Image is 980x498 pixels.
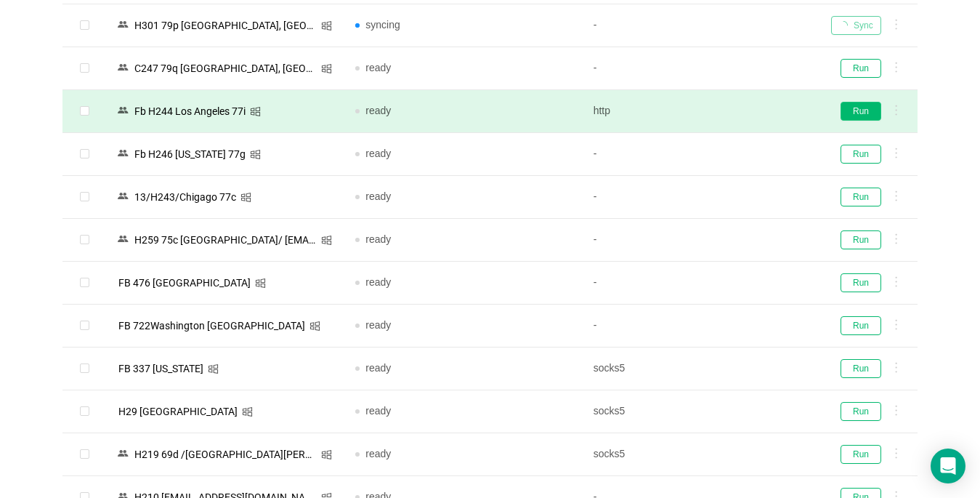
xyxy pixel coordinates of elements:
[841,273,881,292] button: Run
[365,190,391,202] span: ready
[841,230,881,249] button: Run
[582,176,819,219] td: -
[365,405,391,417] span: ready
[931,449,965,483] div: Open Intercom Messenger
[321,63,332,74] i: icon: windows
[582,305,819,348] td: -
[365,319,391,331] span: ready
[365,448,391,459] span: ready
[242,406,253,417] i: icon: windows
[582,4,819,47] td: -
[365,148,391,159] span: ready
[582,133,819,176] td: -
[841,188,881,206] button: Run
[582,348,819,390] td: socks5
[250,106,261,117] i: icon: windows
[365,105,391,116] span: ready
[582,390,819,433] td: socks5
[582,262,819,305] td: -
[114,359,208,378] div: FB 337 [US_STATE]
[130,59,321,78] div: C247 79q [GEOGRAPHIC_DATA], [GEOGRAPHIC_DATA] | [EMAIL_ADDRESS][DOMAIN_NAME]
[841,102,881,121] button: Run
[130,445,321,464] div: Н219 69d /[GEOGRAPHIC_DATA][PERSON_NAME]/ [EMAIL_ADDRESS][DOMAIN_NAME]
[130,230,321,249] div: Н259 75c [GEOGRAPHIC_DATA]/ [EMAIL_ADDRESS][DOMAIN_NAME]
[130,16,321,35] div: Н301 79p [GEOGRAPHIC_DATA], [GEOGRAPHIC_DATA] | [EMAIL_ADDRESS][DOMAIN_NAME]
[130,188,240,206] div: 13/Н243/Chigago 77c
[841,145,881,164] button: Run
[582,47,819,90] td: -
[321,449,332,460] i: icon: windows
[841,445,881,464] button: Run
[582,90,819,133] td: http
[130,102,250,121] div: Fb Н244 Los Angeles 77i
[250,149,261,160] i: icon: windows
[365,62,391,73] span: ready
[365,276,391,288] span: ready
[114,316,309,335] div: FB 722Washington [GEOGRAPHIC_DATA]
[365,362,391,374] span: ready
[365,233,391,245] span: ready
[208,364,219,374] i: icon: windows
[255,278,266,289] i: icon: windows
[321,20,332,31] i: icon: windows
[582,433,819,476] td: socks5
[841,359,881,378] button: Run
[321,235,332,246] i: icon: windows
[240,192,251,203] i: icon: windows
[309,321,320,332] i: icon: windows
[114,402,242,421] div: H29 [GEOGRAPHIC_DATA]
[841,402,881,421] button: Run
[365,19,400,31] span: syncing
[114,273,255,292] div: FB 476 [GEOGRAPHIC_DATA]
[841,316,881,335] button: Run
[130,145,250,164] div: Fb Н246 [US_STATE] 77g
[582,219,819,262] td: -
[841,59,881,78] button: Run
